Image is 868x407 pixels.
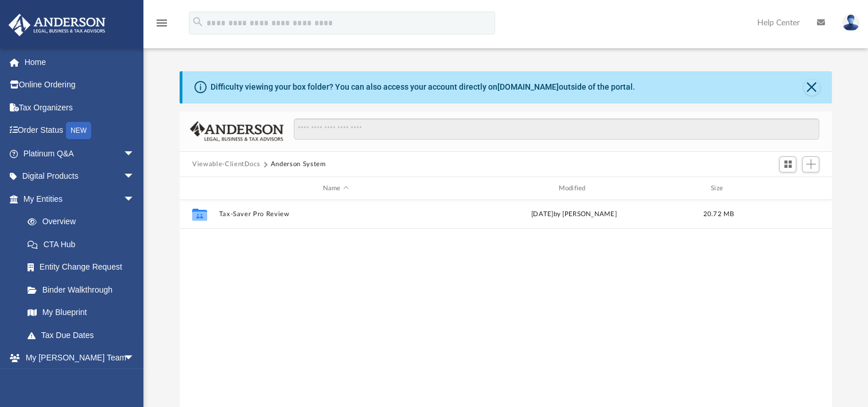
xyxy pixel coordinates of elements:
div: Size [696,183,742,194]
button: Tax-Saver Pro Review [219,210,453,218]
div: id [185,183,213,194]
input: Search files and folders [294,118,819,140]
a: Online Ordering [8,74,152,97]
a: Overview [16,210,152,233]
img: User Pic [842,14,859,31]
div: NEW [66,122,91,139]
a: Platinum Q&Aarrow_drop_down [8,142,152,165]
a: [DOMAIN_NAME] [497,82,559,91]
span: 20.72 MB [703,211,734,217]
span: arrow_drop_down [123,187,146,211]
div: Difficulty viewing your box folder? You can also access your account directly on outside of the p... [211,81,635,93]
button: Close [804,79,820,95]
a: My Entitiesarrow_drop_down [8,187,152,210]
img: Anderson Advisors Platinum Portal [5,14,109,36]
a: My Blueprint [16,301,146,324]
a: menu [155,22,169,30]
button: Viewable-ClientDocs [192,159,260,170]
button: Anderson System [271,159,326,170]
a: Digital Productsarrow_drop_down [8,165,152,188]
button: Switch to Grid View [779,156,796,172]
div: Name [219,183,452,194]
div: id [746,183,827,194]
button: Add [802,156,819,172]
a: Home [8,51,152,74]
span: arrow_drop_down [123,165,146,189]
a: Entity Change Request [16,256,152,279]
span: arrow_drop_down [123,347,146,370]
i: menu [155,16,169,30]
div: [DATE] by [PERSON_NAME] [457,209,691,220]
div: Modified [457,183,691,194]
a: CTA Hub [16,233,152,256]
a: Tax Due Dates [16,324,152,347]
a: Tax Organizers [8,96,152,119]
i: search [192,16,204,28]
a: My [PERSON_NAME] Teamarrow_drop_down [8,347,146,370]
a: Binder Walkthrough [16,278,152,301]
a: Order StatusNEW [8,119,152,143]
span: arrow_drop_down [123,142,146,166]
